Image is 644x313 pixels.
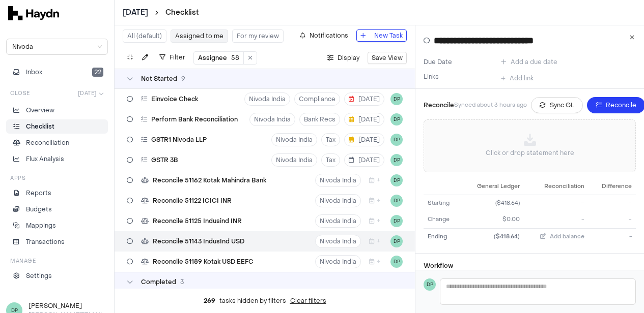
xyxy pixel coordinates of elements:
[390,256,403,268] button: DP
[315,255,361,268] button: Nivoda India
[390,215,403,227] button: DP
[180,278,184,286] span: 3
[10,89,30,97] h3: Close
[374,30,403,41] span: New Task
[338,53,359,63] span: Display
[141,278,176,286] span: Completed
[424,58,493,66] label: Due Date
[290,297,326,305] button: Clear filters
[394,136,400,144] span: DP
[390,93,403,105] button: DP
[315,174,361,187] button: Nivoda India
[394,116,400,123] span: DP
[6,186,108,200] a: Reports
[356,29,407,42] button: New Task
[372,53,403,63] span: Save View
[424,195,461,211] td: Starting
[344,92,384,106] button: [DATE]
[349,156,380,164] span: [DATE]
[6,136,108,150] a: Reconciliation
[123,8,199,18] nav: breadcrumb
[368,52,407,64] button: Save View
[123,29,166,43] button: All (default)
[540,233,584,241] button: Add balance
[198,54,227,62] span: Assignee
[390,174,403,186] button: DP
[170,52,185,62] span: Filter
[26,221,56,230] p: Mappings
[74,87,108,99] button: [DATE]
[581,199,584,207] span: -
[394,177,400,184] span: DP
[310,30,348,41] span: Notifications
[365,235,384,248] button: +
[153,197,232,205] span: Reconcile 51122 ICICI INR
[153,217,242,225] span: Reconcile 51125 Indusind INR
[92,68,103,77] span: 22
[153,258,254,266] span: Reconcile 51189 Kotak USD EEFC
[8,6,59,20] img: svg+xml,%3c
[315,214,361,228] button: Nivoda India
[26,237,65,246] p: Transactions
[6,235,108,249] a: Transactions
[271,153,317,167] button: Nivoda India
[6,202,108,216] a: Budgets
[6,103,108,117] a: Overview
[321,153,340,167] button: Tax
[424,73,439,81] label: Links
[26,205,52,214] p: Budgets
[155,51,189,64] button: Filter
[465,215,520,224] div: $0.00
[153,237,244,245] span: Reconcile 51143 IndusInd USD
[511,57,557,67] span: Add a due date
[181,75,185,83] span: 9
[465,233,520,241] div: ($418.64)
[244,92,290,106] button: Nivoda India
[365,194,384,207] button: +
[10,257,36,265] h3: Manage
[194,52,244,64] button: Assignee58
[315,194,361,207] button: Nivoda India
[12,39,102,54] span: Nivoda
[349,136,380,144] span: [DATE]
[424,101,454,110] h3: Reconcile
[454,101,527,110] p: Synced about 3 hours ago
[296,29,352,42] button: Notifications
[26,68,42,77] span: Inbox
[390,113,403,126] button: DP
[390,235,403,247] button: DP
[629,215,632,223] span: -
[26,106,54,115] p: Overview
[151,115,238,123] span: Perform Bank Reconciliation
[550,233,584,240] span: Add balance
[6,269,108,283] a: Settings
[10,174,25,182] h3: Apps
[365,214,384,228] button: +
[6,65,108,79] button: Inbox22
[271,133,317,146] button: Nivoda India
[550,100,574,110] span: Sync GL
[365,174,384,187] button: +
[204,297,215,305] span: 269
[321,133,340,146] button: Tax
[299,113,340,126] button: Bank Recs
[349,115,380,123] span: [DATE]
[249,113,295,126] button: Nivoda India
[394,156,400,164] span: DP
[26,122,54,131] p: Checklist
[390,134,403,146] button: DP
[26,138,69,147] p: Reconciliation
[365,255,384,268] button: +
[465,199,520,208] div: ($418.64)
[497,72,538,84] button: Add link
[606,100,636,110] span: Reconcile
[394,197,400,205] span: DP
[232,29,284,43] button: For my review
[344,133,384,146] button: [DATE]
[461,178,524,195] th: General Ledger
[78,89,97,97] span: [DATE]
[29,301,108,310] h3: [PERSON_NAME]
[123,8,148,18] button: [DATE]
[394,258,400,266] span: DP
